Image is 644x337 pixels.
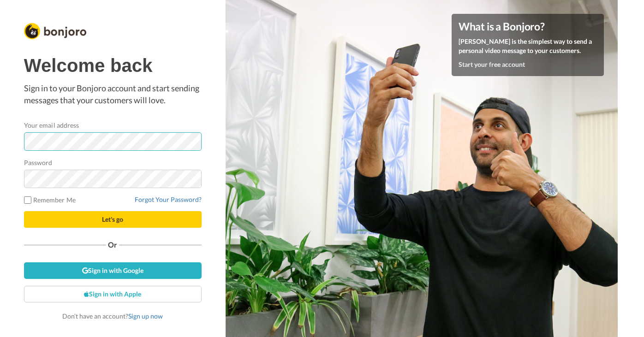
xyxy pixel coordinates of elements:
label: Your email address [24,120,79,130]
p: [PERSON_NAME] is the simplest way to send a personal video message to your customers. [459,37,597,55]
a: Sign in with Apple [24,286,202,302]
a: Forgot Your Password? [135,195,202,203]
span: Don’t have an account? [62,312,163,320]
p: Sign in to your Bonjoro account and start sending messages that your customers will love. [24,83,202,106]
span: Let's go [102,215,123,223]
a: Start your free account [459,60,525,68]
label: Password [24,158,53,167]
h4: What is a Bonjoro? [459,21,597,32]
button: Let's go [24,211,202,228]
a: Sign up now [128,312,163,320]
label: Remember Me [24,195,76,205]
h1: Welcome back [24,55,202,76]
input: Remember Me [24,196,31,204]
span: Or [106,242,119,248]
a: Sign in with Google [24,262,202,279]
